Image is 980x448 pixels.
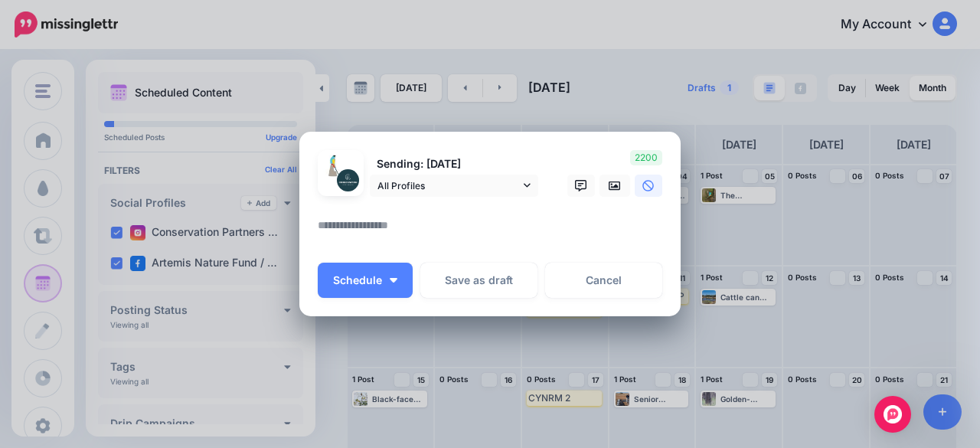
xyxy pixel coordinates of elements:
div: Open Intercom Messenger [874,396,911,433]
a: Cancel [545,263,662,298]
button: Schedule [318,263,413,298]
img: 361550084_1340046700225934_5514933087078032239_n-bsa138907.jpg [337,169,359,191]
button: Save as draft [420,263,537,298]
span: 2200 [630,150,662,165]
p: Sending: [DATE] [370,155,538,173]
img: 307959510_198129989247551_3584014126259948268_n-bsa138906.jpg [322,155,345,177]
a: All Profiles [370,175,538,197]
span: All Profiles [377,178,520,194]
img: arrow-down-white.png [390,278,397,283]
span: Schedule [333,275,382,286]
